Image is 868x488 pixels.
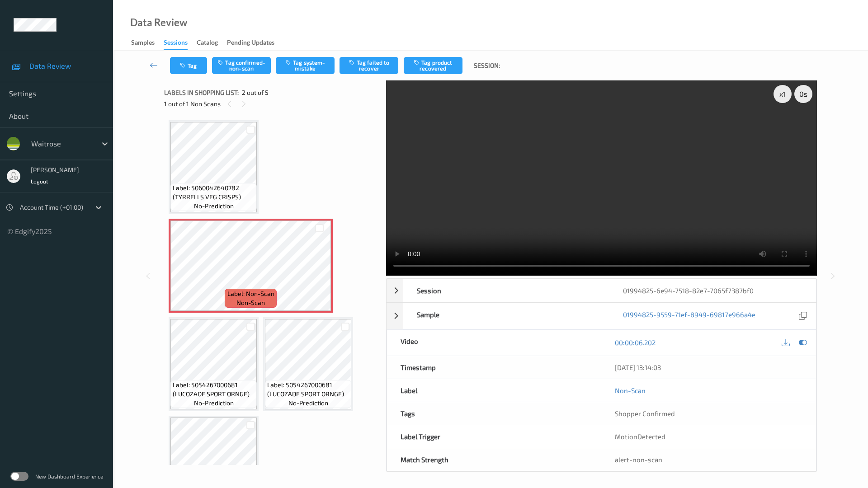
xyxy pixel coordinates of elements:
div: Sessions [164,38,188,50]
div: 0 s [794,85,812,103]
span: Label: 5060042640782 (TYRRELLS VEG CRISPS) [173,183,255,202]
div: Match Strength [387,448,602,471]
span: Label: Non-Scan [227,289,274,298]
span: no-prediction [194,202,234,211]
a: 01994825-9559-71ef-8949-69817e966a4e [623,310,755,322]
span: Label: 5054267000681 (LUCOZADE SPORT ORNGE) [267,380,349,399]
div: Session [403,279,610,302]
div: Data Review [130,18,187,27]
a: Catalog [197,37,227,49]
span: no-prediction [194,399,234,408]
div: Tags [387,402,602,425]
span: no-prediction [288,399,328,408]
div: alert-non-scan [615,455,802,464]
a: Samples [131,37,164,49]
span: Label: 5054267000681 (LUCOZADE SPORT ORNGE) [173,380,255,399]
div: Pending Updates [227,38,274,49]
div: Video [387,330,602,356]
div: Catalog [197,38,218,49]
a: Non-Scan [615,386,646,395]
a: Sessions [164,37,197,50]
div: MotionDetected [601,425,816,448]
button: Tag failed to recover [340,57,398,74]
span: Session: [474,61,500,70]
button: Tag product recovered [404,57,462,74]
button: Tag confirmed-non-scan [212,57,271,74]
button: Tag [170,57,207,74]
a: Pending Updates [227,37,283,49]
div: x 1 [774,85,792,103]
button: Tag system-mistake [276,57,335,74]
div: Samples [131,38,155,49]
div: Timestamp [387,356,602,379]
div: Label [387,379,602,402]
a: 00:00:06.202 [615,338,656,347]
span: Shopper Confirmed [615,409,675,418]
span: non-scan [236,298,265,307]
div: Sample [403,303,610,329]
span: Labels in shopping list: [164,88,239,97]
div: Label Trigger [387,425,602,448]
div: 01994825-6e94-7518-82e7-7065f7387bf0 [609,279,816,302]
div: Sample01994825-9559-71ef-8949-69817e966a4e [387,303,816,329]
span: 2 out of 5 [242,88,269,97]
div: 1 out of 1 Non Scans [164,98,380,109]
div: [DATE] 13:14:03 [615,363,802,372]
div: Session01994825-6e94-7518-82e7-7065f7387bf0 [387,279,816,302]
